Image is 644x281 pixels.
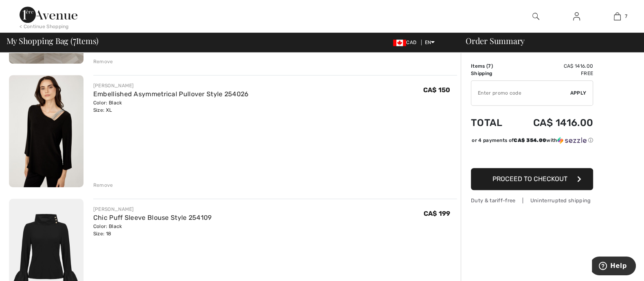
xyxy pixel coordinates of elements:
span: CA$ 199 [423,210,450,217]
td: Items ( ) [471,62,513,70]
div: Remove [93,58,113,65]
a: Sign In [567,11,587,22]
img: My Info [573,11,580,21]
img: Embellished Asymmetrical Pullover Style 254026 [9,75,84,187]
span: 7 [488,63,491,69]
td: Total [471,109,513,137]
img: Sezzle [557,137,587,144]
div: [PERSON_NAME] [93,82,249,89]
span: 7 [73,35,76,45]
td: Free [513,70,593,77]
div: Color: Black Size: XL [93,99,249,114]
div: Remove [93,181,113,189]
img: search the website [532,11,539,21]
span: CA$ 354.00 [514,137,546,143]
span: CA$ 150 [423,86,450,94]
img: Canadian Dollar [393,40,406,46]
div: [PERSON_NAME] [93,206,212,213]
span: EN [425,40,435,45]
div: < Continue Shopping [20,23,69,30]
td: CA$ 1416.00 [513,109,593,137]
a: 7 [597,11,637,21]
iframe: Opens a widget where you can find more information [592,257,636,277]
td: CA$ 1416.00 [513,62,593,70]
div: Duty & tariff-free | Uninterrupted shipping [471,197,593,204]
button: Proceed to Checkout [471,168,593,190]
div: Order Summary [456,37,639,45]
div: or 4 payments of with [472,137,593,144]
div: Color: Black Size: 18 [93,223,212,237]
span: CAD [393,40,420,45]
img: 1ère Avenue [20,7,77,23]
span: Apply [570,89,587,97]
input: Promo code [471,81,570,105]
span: Proceed to Checkout [492,175,567,183]
iframe: PayPal-paypal [471,147,593,165]
span: 7 [625,13,627,20]
img: My Bag [614,11,621,21]
span: My Shopping Bag ( Items) [7,37,99,45]
td: Shipping [471,70,513,77]
a: Chic Puff Sleeve Blouse Style 254109 [93,214,212,221]
div: or 4 payments ofCA$ 354.00withSezzle Click to learn more about Sezzle [471,137,593,147]
a: Embellished Asymmetrical Pullover Style 254026 [93,90,249,98]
